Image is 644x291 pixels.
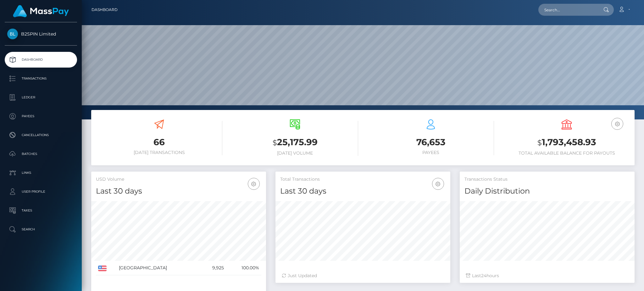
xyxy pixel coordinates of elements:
[7,187,75,196] p: User Profile
[481,273,486,278] span: 24
[7,29,18,39] img: B2SPIN Limited
[7,55,75,64] p: Dashboard
[7,74,75,83] p: Transactions
[7,112,75,121] p: Payees
[5,146,77,162] a: Batches
[5,108,77,124] a: Payees
[273,138,277,147] small: $
[5,184,77,200] a: User Profile
[466,272,628,279] div: Last hours
[232,136,358,149] h3: 25,175.99
[226,261,261,275] td: 100.00%
[7,206,75,215] p: Taxes
[96,150,222,155] h6: [DATE] Transactions
[5,90,77,105] a: Ledger
[464,186,630,197] h4: Daily Distribution
[7,149,75,159] p: Batches
[503,136,630,149] h3: 1,793,458.93
[280,176,446,183] h5: Total Transactions
[5,52,77,68] a: Dashboard
[5,31,77,37] span: B2SPIN Limited
[503,151,630,156] h6: Total Available Balance for Payouts
[282,272,444,279] div: Just Updated
[7,93,75,102] p: Ledger
[96,186,261,197] h4: Last 30 days
[7,130,75,140] p: Cancellations
[7,225,75,234] p: Search
[92,3,118,16] a: Dashboard
[368,150,494,155] h6: Payees
[368,136,494,148] h3: 76,653
[5,71,77,86] a: Transactions
[5,127,77,143] a: Cancellations
[7,168,75,178] p: Links
[5,222,77,237] a: Search
[96,136,222,148] h3: 66
[117,261,201,275] td: [GEOGRAPHIC_DATA]
[96,176,261,183] h5: USD Volume
[537,138,542,147] small: $
[13,5,69,17] img: MassPay Logo
[538,4,597,16] input: Search...
[232,151,358,156] h6: [DATE] Volume
[464,176,630,183] h5: Transactions Status
[5,165,77,181] a: Links
[280,186,446,197] h4: Last 30 days
[5,203,77,218] a: Taxes
[98,266,107,271] img: US.png
[201,261,226,275] td: 9,925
